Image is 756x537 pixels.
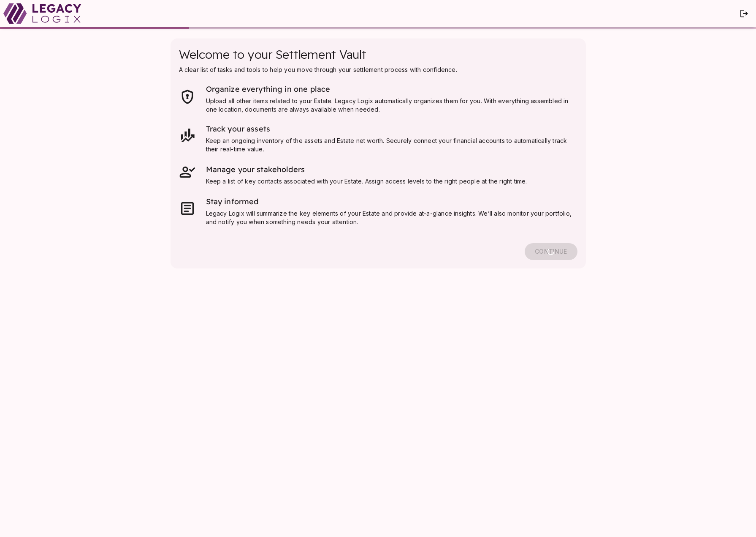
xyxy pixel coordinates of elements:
span: Organize everything in one place [206,84,331,94]
span: Keep a list of key contacts associated with your Estate. Assign access levels to the right people... [206,178,527,185]
span: Welcome to your Settlement Vault [179,47,366,62]
span: Manage your stakeholders [206,164,305,174]
span: Keep an ongoing inventory of the assets and Estate net worth. Securely connect your financial acc... [206,137,569,153]
span: Track your assets [206,124,271,134]
span: Stay informed [206,197,259,206]
span: Upload all other items related to your Estate. Legacy Logix automatically organizes them for you.... [206,97,570,113]
span: A clear list of tasks and tools to help you move through your settlement process with confidence. [179,66,457,73]
span: Legacy Logix will summarize the key elements of your Estate and provide at-a-glance insights. We’... [206,210,574,225]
